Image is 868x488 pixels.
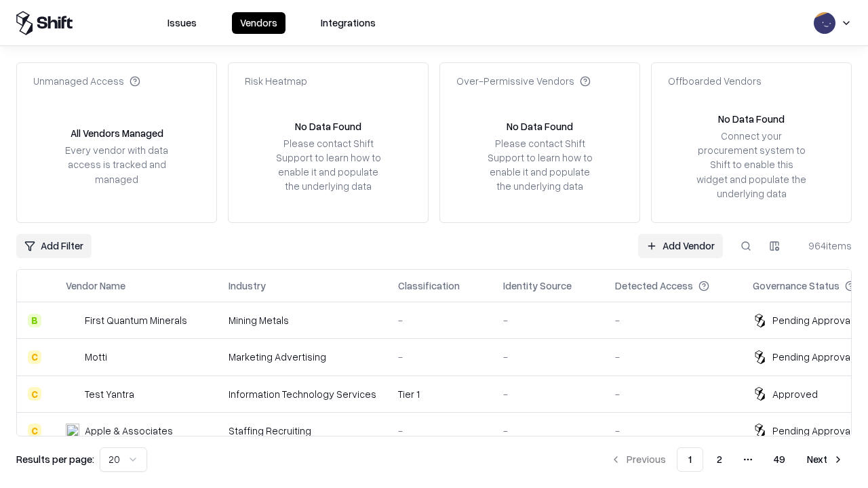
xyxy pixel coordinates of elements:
nav: pagination [602,447,852,472]
img: Apple & Associates [66,424,79,437]
button: Vendors [232,12,285,34]
div: Pending Approval [772,313,852,327]
div: - [398,424,481,438]
div: Offboarded Vendors [668,74,762,88]
div: C [28,424,41,437]
div: Information Technology Services [229,387,376,401]
button: 49 [763,447,796,472]
div: Pending Approval [772,350,852,364]
button: Add Filter [16,234,92,258]
div: Risk Heatmap [245,74,307,88]
div: First Quantum Minerals [85,313,187,327]
div: Over-Permissive Vendors [456,74,591,88]
div: Detected Access [615,279,693,293]
div: - [503,350,593,364]
div: No Data Found [295,119,361,134]
div: C [28,387,41,401]
button: 1 [677,447,703,472]
div: 964 items [797,239,852,253]
div: - [615,313,731,327]
button: Issues [159,12,205,34]
div: Staffing Recruiting [229,424,376,438]
div: Test Yantra [85,387,134,401]
div: Pending Approval [772,424,852,438]
div: - [398,350,481,364]
div: Industry [229,279,266,293]
div: Please contact Shift Support to learn how to enable it and populate the underlying data [272,136,384,194]
a: Add Vendor [638,234,723,258]
div: All Vendors Managed [71,126,163,140]
div: - [503,313,593,327]
div: - [615,424,731,438]
div: C [28,350,41,364]
div: Governance Status [753,279,840,293]
img: Motti [66,350,79,364]
div: Unmanaged Access [33,74,140,88]
div: Approved [772,387,818,401]
div: B [28,314,41,327]
p: Results per page: [16,452,94,466]
div: - [398,313,481,327]
div: Classification [398,279,460,293]
div: Vendor Name [66,279,125,293]
button: Integrations [313,12,384,34]
img: First Quantum Minerals [66,314,79,327]
div: Please contact Shift Support to learn how to enable it and populate the underlying data [484,136,596,194]
div: - [503,387,593,401]
div: Mining Metals [229,313,376,327]
div: No Data Found [507,119,573,134]
div: - [615,350,731,364]
div: Connect your procurement system to Shift to enable this widget and populate the underlying data [695,129,808,201]
div: Marketing Advertising [229,350,376,364]
div: Apple & Associates [85,424,173,438]
div: - [615,387,731,401]
div: - [503,424,593,438]
div: Tier 1 [398,387,481,401]
div: Motti [85,350,107,364]
button: 2 [706,447,733,472]
button: Next [799,447,852,472]
img: Test Yantra [66,387,79,401]
div: No Data Found [718,112,785,126]
div: Every vendor with data access is tracked and managed [60,143,173,186]
div: Identity Source [503,279,572,293]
